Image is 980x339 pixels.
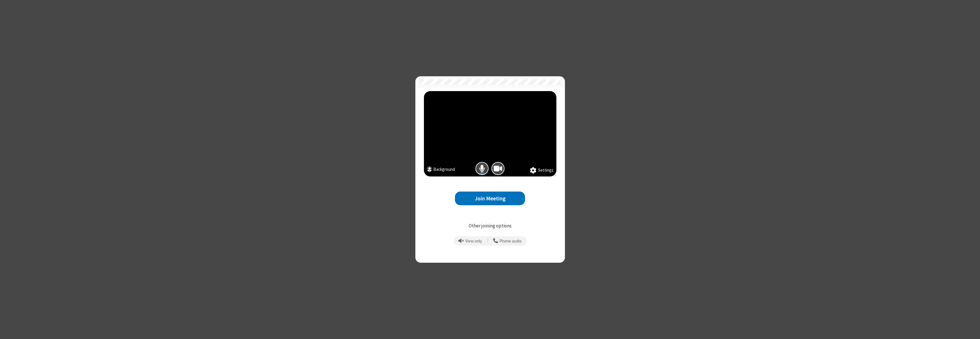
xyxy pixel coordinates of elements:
span: View only [465,239,482,244]
span: Phone audio [499,239,522,244]
p: Other joining options [424,222,556,230]
button: Camera is on [491,162,505,175]
span: | [487,237,488,245]
button: Mic is on [475,162,489,175]
button: Settings [530,167,554,174]
button: Use your phone for mic and speaker while you view the meeting on this device. [491,236,524,246]
button: Background [427,166,455,174]
button: Prevent echo when there is already an active mic and speaker in the room. [456,236,484,246]
button: Join Meeting [455,192,525,206]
